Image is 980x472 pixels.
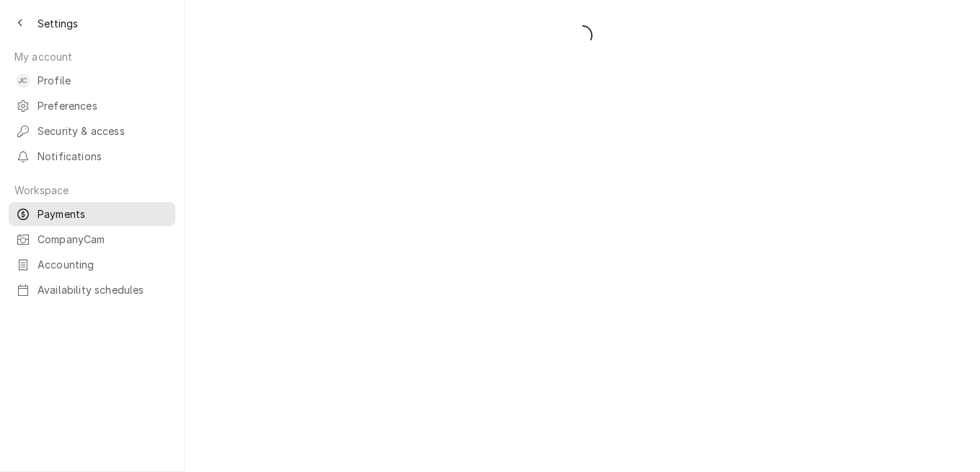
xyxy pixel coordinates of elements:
a: JCJosh Canfield's AvatarProfile [9,69,175,92]
button: Back to previous page [9,12,32,35]
span: Availability schedules [38,282,168,297]
span: Loading... [572,20,592,51]
span: Notifications [38,149,168,164]
span: Security & access [38,123,168,139]
a: Availability schedules [9,278,175,302]
a: Notifications [9,144,175,168]
a: Payments [9,202,175,226]
span: Accounting [38,257,168,272]
div: Josh Canfield's Avatar [16,74,30,88]
div: JC [16,74,30,88]
a: Security & access [9,119,175,143]
a: Accounting [9,253,175,276]
a: Preferences [9,94,175,118]
span: Preferences [38,98,168,113]
span: CompanyCam [38,232,168,247]
a: CompanyCam [9,227,175,251]
span: Payments [38,206,168,222]
span: Profile [38,73,168,88]
span: Settings [38,16,78,31]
